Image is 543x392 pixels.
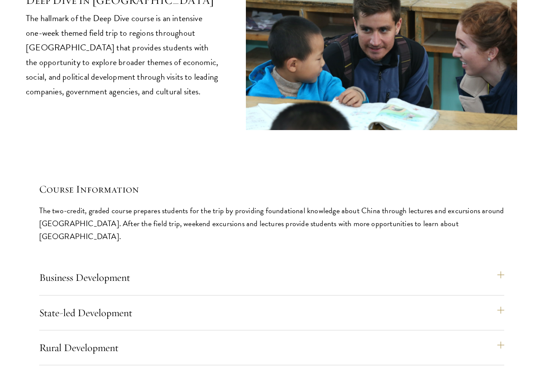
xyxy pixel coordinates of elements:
[26,11,220,99] p: The hallmark of the Deep Dive course is an intensive one-week themed field trip to regions throug...
[39,267,504,288] button: Business Development
[39,337,504,358] button: Rural Development
[39,204,504,243] p: The two-credit, graded course prepares students for the trip by providing foundational knowledge ...
[39,182,504,196] h5: Course Information
[39,302,504,323] button: State-led Development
